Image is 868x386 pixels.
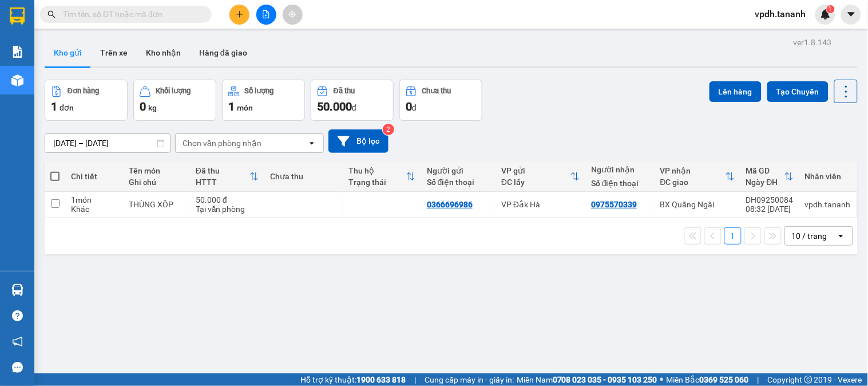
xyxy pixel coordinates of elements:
[517,373,657,386] span: Miền Nam
[228,100,235,113] span: 1
[300,373,406,386] span: Hỗ trợ kỹ thuật:
[256,5,276,25] button: file-add
[63,8,198,21] input: Tìm tên, số ĐT hoặc mã đơn
[348,178,406,187] div: Trạng thái
[236,10,244,18] span: plus
[45,39,91,66] button: Kho gửi
[805,200,851,209] div: vpdh.tananh
[414,373,416,386] span: |
[667,373,749,386] span: Miền Bắc
[71,172,117,181] div: Chi tiết
[660,178,726,187] div: ĐC giao
[837,231,846,241] svg: open
[317,100,352,113] span: 50.000
[129,166,184,175] div: Tên món
[746,195,794,204] div: DH09250084
[724,227,742,245] button: 1
[222,80,305,121] button: Số lượng1món
[183,137,261,149] div: Chọn văn phòng nhận
[501,200,580,209] div: VP Đắk Hà
[767,81,829,102] button: Tạo Chuyến
[196,166,249,175] div: Đã thu
[406,100,412,113] span: 0
[427,178,490,187] div: Số điện thoại
[827,5,835,13] sup: 1
[91,39,137,66] button: Trên xe
[140,100,146,113] span: 0
[12,310,23,321] span: question-circle
[591,165,649,174] div: Người nhận
[283,5,303,25] button: aim
[129,200,184,209] div: THÙNG XÔP
[328,129,389,153] button: Bộ lọc
[196,204,259,214] div: Tại văn phòng
[501,166,570,175] div: VP gửi
[710,81,762,102] button: Lên hàng
[794,36,832,49] div: ver 1.8.143
[11,284,23,296] img: warehouse-icon
[11,46,23,58] img: solution-icon
[348,166,406,175] div: Thu hộ
[425,373,514,386] span: Cung cấp máy in - giấy in:
[343,162,421,192] th: Toggle SortBy
[133,80,216,121] button: Khối lượng0kg
[660,166,726,175] div: VP nhận
[12,362,23,373] span: message
[270,172,337,181] div: Chưa thu
[51,100,57,113] span: 1
[156,87,191,95] div: Khối lượng
[399,80,482,121] button: Chưa thu0đ
[427,200,473,209] div: 0366696986
[47,10,56,18] span: search
[245,87,274,95] div: Số lượng
[71,204,117,214] div: Khác
[746,178,784,187] div: Ngày ĐH
[196,178,249,187] div: HTTT
[660,377,664,382] span: ⚪️
[356,375,406,384] strong: 1900 633 818
[700,375,749,384] strong: 0369 525 060
[427,166,490,175] div: Người gửi
[746,7,815,21] span: vpdh.tananh
[307,139,316,148] svg: open
[501,178,570,187] div: ĐC lấy
[137,39,190,66] button: Kho nhận
[746,166,784,175] div: Mã GD
[334,87,355,95] div: Đã thu
[196,195,259,204] div: 50.000 đ
[829,5,833,13] span: 1
[740,162,799,192] th: Toggle SortBy
[45,134,170,152] input: Select a date range.
[352,103,356,112] span: đ
[129,178,184,187] div: Ghi chú
[841,5,861,25] button: caret-down
[591,200,637,209] div: 0975570339
[804,376,812,384] span: copyright
[190,39,256,66] button: Hàng đã giao
[190,162,264,192] th: Toggle SortBy
[229,5,249,25] button: plus
[846,9,857,19] span: caret-down
[288,10,296,18] span: aim
[237,103,253,112] span: món
[758,373,759,386] span: |
[148,103,157,112] span: kg
[660,200,735,209] div: BX Quãng Ngãi
[45,80,128,121] button: Đơn hàng1đơn
[71,195,117,204] div: 1 món
[591,179,649,188] div: Số điện thoại
[60,103,74,112] span: đơn
[12,336,23,347] span: notification
[655,162,740,192] th: Toggle SortBy
[746,204,794,214] div: 08:32 [DATE]
[805,172,851,181] div: Nhân viên
[422,87,451,95] div: Chưa thu
[68,87,99,95] div: Đơn hàng
[412,103,417,112] span: đ
[383,124,394,135] sup: 2
[262,10,270,18] span: file-add
[311,80,394,121] button: Đã thu50.000đ
[821,9,831,19] img: icon-new-feature
[496,162,585,192] th: Toggle SortBy
[553,375,657,384] strong: 0708 023 035 - 0935 103 250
